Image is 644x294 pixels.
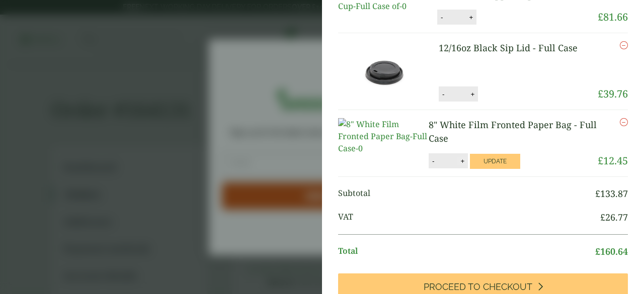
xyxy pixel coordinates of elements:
[338,245,595,258] span: Total
[467,90,477,99] button: +
[600,211,605,223] span: £
[600,211,628,223] bdi: 26.77
[439,42,578,54] a: 12/16oz Black Sip Lid - Full Case
[470,154,520,169] button: Update
[338,118,429,154] img: 8" White Film Fronted Paper Bag-Full Case-0
[457,157,467,165] button: +
[598,154,628,167] bdi: 12.45
[595,245,628,257] bdi: 160.64
[598,87,603,101] span: £
[620,41,628,49] a: Remove this item
[598,87,628,101] bdi: 39.76
[620,118,628,126] a: Remove this item
[338,187,595,201] span: Subtotal
[595,187,628,200] bdi: 133.87
[466,13,476,22] button: +
[429,157,437,165] button: -
[598,10,603,24] span: £
[598,10,628,24] bdi: 81.66
[595,187,600,200] span: £
[598,154,603,167] span: £
[439,90,447,99] button: -
[595,245,600,257] span: £
[424,281,532,292] span: Proceed to Checkout
[438,13,446,22] button: -
[429,119,597,144] a: 8" White Film Fronted Paper Bag - Full Case
[338,211,600,224] span: VAT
